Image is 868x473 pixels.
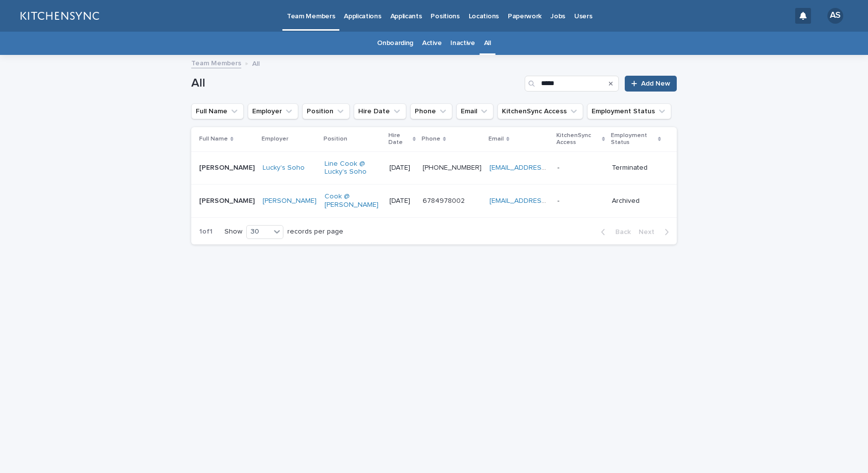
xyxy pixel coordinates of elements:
[641,80,670,87] span: Add New
[489,164,601,171] a: [EMAIL_ADDRESS][DOMAIN_NAME]
[410,103,452,119] button: Phone
[484,32,491,55] a: All
[20,6,99,26] img: lGNCzQTxQVKGkIr0XjOy
[191,57,241,68] a: Team Members
[422,32,441,55] a: Active
[456,103,493,119] button: Email
[191,185,677,218] tr: [PERSON_NAME][PERSON_NAME] [PERSON_NAME] Cook @ [PERSON_NAME] [DATE]6784978002 [EMAIL_ADDRESS][DO...
[325,160,381,177] a: Line Cook @ Lucky's Soho
[450,32,475,55] a: Inactive
[556,130,599,148] p: KitchenSync Access
[302,103,350,119] button: Position
[191,103,244,119] button: Full Name
[827,8,843,24] div: AS
[593,228,635,236] button: Back
[625,76,677,92] a: Add New
[252,57,260,68] p: All
[389,164,415,172] p: [DATE]
[587,103,671,119] button: Employment Status
[389,197,415,205] p: [DATE]
[489,197,601,204] a: [EMAIL_ADDRESS][DOMAIN_NAME]
[262,134,288,144] p: Employer
[557,197,604,205] p: -
[263,164,305,172] a: Lucky's Soho
[422,134,440,144] p: Phone
[612,197,661,205] p: Archived
[199,134,228,144] p: Full Name
[388,130,410,148] p: Hire Date
[354,103,406,119] button: Hire Date
[609,229,631,236] span: Back
[325,192,381,209] a: Cook @ [PERSON_NAME]
[324,134,347,144] p: Position
[611,130,655,148] p: Employment Status
[287,228,343,236] p: records per page
[557,164,604,172] p: -
[191,220,220,244] p: 1 of 1
[497,103,583,119] button: KitchenSync Access
[199,162,257,172] p: Adolfo Leal Balderas
[423,164,482,171] a: [PHONE_NUMBER]
[635,228,677,236] button: Next
[423,197,465,204] a: 6784978002
[248,103,298,119] button: Employer
[377,32,413,55] a: Onboarding
[263,197,317,205] a: [PERSON_NAME]
[247,227,271,237] div: 30
[191,76,521,91] h1: All
[612,164,661,172] p: Terminated
[191,151,677,185] tr: [PERSON_NAME][PERSON_NAME] Lucky's Soho Line Cook @ Lucky's Soho [DATE][PHONE_NUMBER] [EMAIL_ADDR...
[488,134,504,144] p: Email
[525,76,619,92] input: Search
[639,229,660,236] span: Next
[224,228,242,236] p: Show
[199,195,257,205] p: Cristhian Romero Leal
